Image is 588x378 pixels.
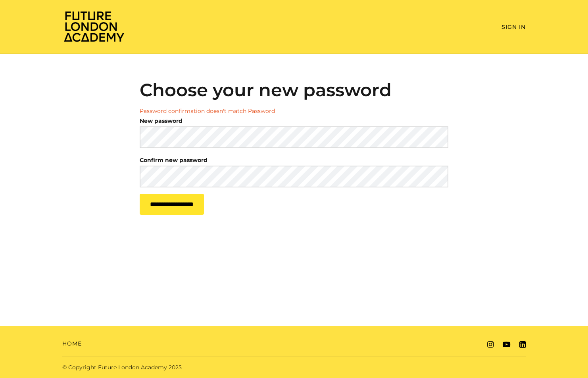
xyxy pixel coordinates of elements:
h2: Choose your new password [140,79,449,101]
label: Confirm new password [140,155,208,166]
label: New password [140,115,183,126]
a: Sign In [502,23,526,31]
img: Home Page [62,10,126,42]
li: Password confirmation doesn't match Password [140,107,449,115]
a: Home [62,340,82,348]
div: © Copyright Future London Academy 2025 [56,363,294,372]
